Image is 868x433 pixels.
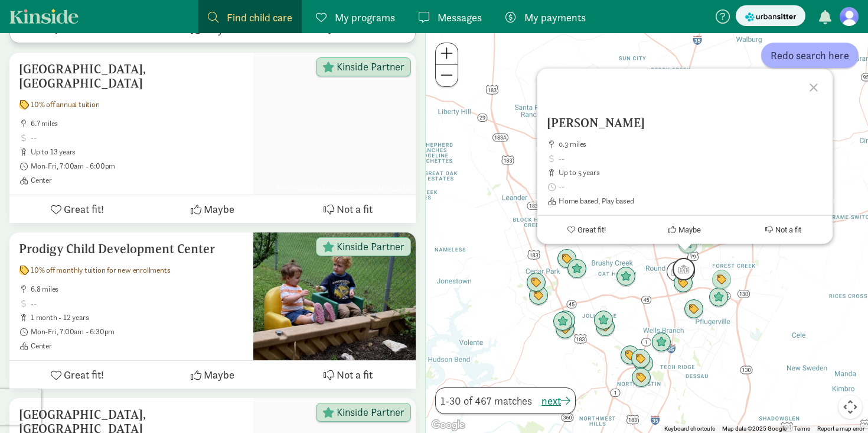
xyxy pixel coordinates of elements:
[709,287,729,308] div: Click to see details
[620,345,640,366] div: Click to see details
[664,425,715,433] button: Keyboard shortcuts
[429,418,468,433] a: Open this area in Google Maps (opens a new window)
[19,242,244,256] h5: Prodigy Child Development Center
[528,286,549,306] div: Click to see details
[280,195,416,223] button: Not a fit
[440,393,532,409] span: 1-30 of 467 matches
[280,361,416,389] button: Not a fit
[337,367,373,383] span: Not a fit
[771,47,849,63] span: Redo search here
[817,425,864,432] a: Report a map error
[838,395,862,419] button: Map camera controls
[31,285,244,294] span: 6.8 miles
[273,181,416,195] span: Photo by
[31,266,170,275] span: 10% off monthly tuition for new enrollments
[745,11,796,23] img: urbansitter_logo_small.svg
[524,9,586,25] span: My payments
[678,225,701,234] span: Maybe
[667,261,687,282] div: Click to see details
[559,168,823,177] span: up to 5 years
[734,216,833,244] button: Not a fit
[31,176,244,185] span: Center
[337,407,404,418] span: Kinside Partner
[335,9,395,25] span: My programs
[337,241,404,252] span: Kinside Partner
[31,119,244,128] span: 6.7 miles
[526,273,546,293] div: Click to see details
[635,216,734,244] button: Maybe
[593,311,614,331] div: Click to see details
[616,267,636,287] div: Click to see details
[577,225,605,234] span: Great fit!
[673,273,693,293] div: Click to see details
[31,147,244,157] span: up to 13 years
[9,195,145,223] button: Great fit!
[64,367,104,383] span: Great fit!
[537,216,636,244] button: Great fit!
[145,195,280,223] button: Maybe
[761,43,859,68] button: Redo search here
[31,161,244,171] span: Mon-Fri, 7:00am - 6:00pm
[673,258,695,280] div: Click to see details
[559,196,823,206] span: Home based, Play based
[204,201,234,217] span: Maybe
[31,313,244,322] span: 1 month - 12 years
[337,62,404,72] span: Kinside Partner
[31,100,100,109] span: 10% off annual tuition
[651,332,671,353] div: Click to see details
[31,327,244,337] span: Mon-Fri, 7:00am - 6:30pm
[553,312,573,332] div: Click to see details
[297,184,413,192] a: [GEOGRAPHIC_DATA], [GEOGRAPHIC_DATA]
[204,367,234,383] span: Maybe
[547,116,823,130] h5: [PERSON_NAME]
[567,259,587,279] div: Click to see details
[634,354,654,374] div: Click to see details
[337,201,373,217] span: Not a fit
[678,234,698,254] div: Click to see details
[145,361,280,389] button: Maybe
[557,249,577,269] div: Click to see details
[31,341,244,351] span: Center
[438,9,482,25] span: Messages
[631,368,651,388] div: Click to see details
[556,311,576,331] div: Click to see details
[559,140,823,149] span: 0.3 miles
[9,9,79,24] a: Kinside
[9,361,145,389] button: Great fit!
[541,393,570,409] button: next
[712,270,732,290] div: Click to see details
[722,425,787,432] span: Map data ©2025 Google
[794,425,810,432] a: Terms (opens in new tab)
[429,418,468,433] img: Google
[227,9,292,25] span: Find child care
[775,225,801,234] span: Not a fit
[64,201,104,217] span: Great fit!
[631,349,651,369] div: Click to see details
[19,62,244,91] h5: [GEOGRAPHIC_DATA], [GEOGRAPHIC_DATA]
[595,317,615,337] div: Click to see details
[684,299,704,319] div: Click to see details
